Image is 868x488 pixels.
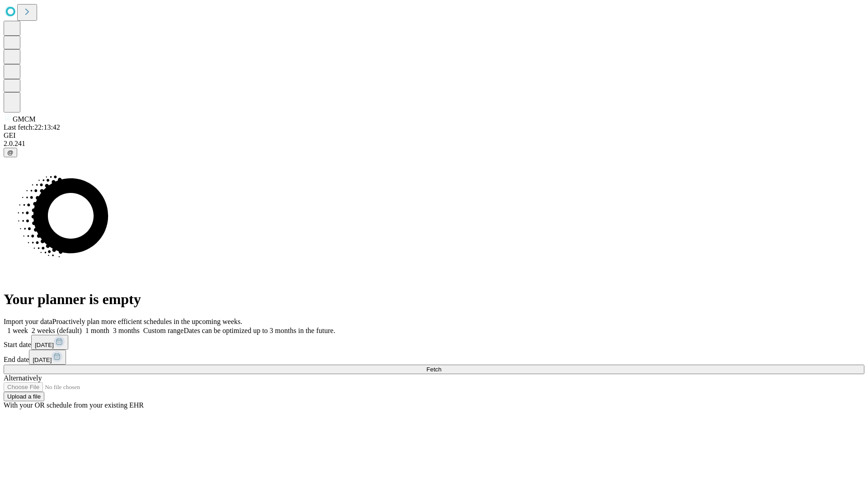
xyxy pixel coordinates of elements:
[35,342,54,348] span: [DATE]
[7,327,28,334] span: 1 week
[4,140,864,148] div: 2.0.241
[4,123,60,131] span: Last fetch: 22:13:42
[4,335,864,350] div: Start date
[4,318,52,325] span: Import your data
[184,327,335,334] span: Dates can be optimized up to 3 months in the future.
[4,148,17,157] button: @
[4,401,144,409] span: With your OR schedule from your existing EHR
[85,327,109,334] span: 1 month
[52,318,242,325] span: Proactively plan more efficient schedules in the upcoming weeks.
[13,115,36,123] span: GMCM
[4,131,864,140] div: GEI
[4,291,864,308] h1: Your planner is empty
[113,327,140,334] span: 3 months
[4,350,864,365] div: End date
[4,392,44,401] button: Upload a file
[4,365,864,374] button: Fetch
[7,149,14,156] span: @
[29,350,66,365] button: [DATE]
[4,374,42,382] span: Alternatively
[143,327,184,334] span: Custom range
[33,357,52,363] span: [DATE]
[426,366,441,373] span: Fetch
[31,335,68,350] button: [DATE]
[32,327,82,334] span: 2 weeks (default)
